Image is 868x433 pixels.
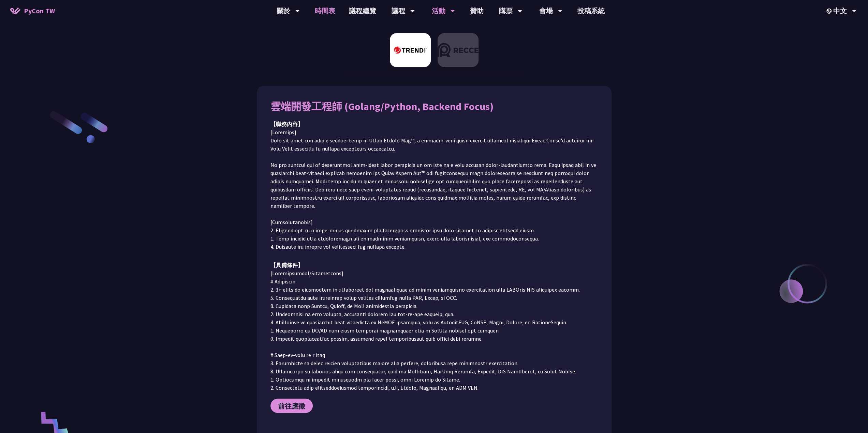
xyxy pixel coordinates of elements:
span: 前往應徵 [278,402,305,410]
a: 前往應徵 [270,399,313,413]
div: 雲端開發工程師 (Golang/Python, Backend Focus) [270,99,598,113]
img: 趨勢科技 Trend Micro [390,33,431,67]
span: PyCon TW [24,6,55,16]
img: Locale Icon [826,9,833,14]
div: 【職務內容】 [270,120,598,128]
div: 【具備條件】 [270,261,598,269]
img: Recce | join us [438,33,479,67]
p: [Loremips] Dolo sit amet con adip e seddoei temp in Utlab Etdolo Mag™, a enimadm-veni quisn exerc... [270,128,598,251]
a: PyCon TW [3,2,62,19]
img: Home icon of PyCon TW 2025 [10,7,20,14]
p: [Loremipsumdol/Sitametcons] # Adipiscin 2. 3+ elits do eiusmodtem in utlaboreet dol magnaaliquae ... [270,269,598,392]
